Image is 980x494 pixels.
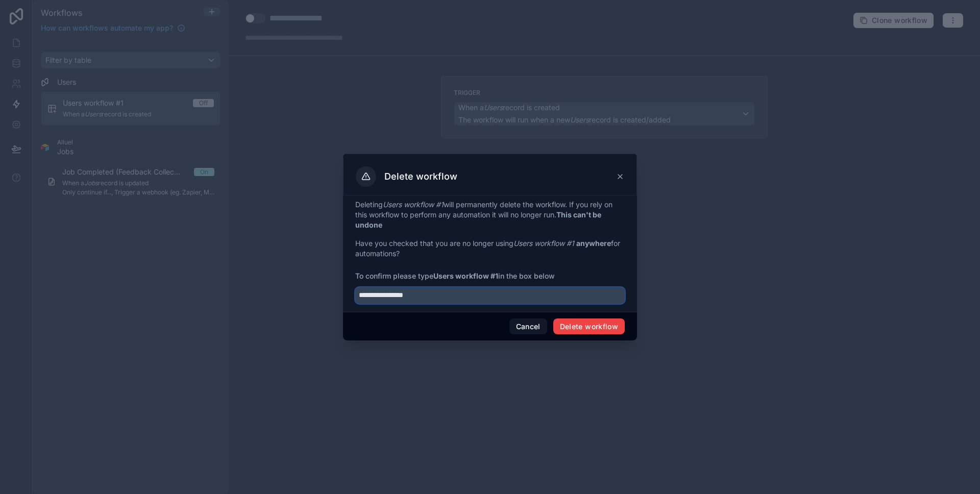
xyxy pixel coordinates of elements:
[355,271,625,281] span: To confirm please type in the box below
[355,238,625,259] p: Have you checked that you are no longer using for automations?
[383,200,444,209] em: Users workflow #1
[433,271,498,280] strong: Users workflow #1
[513,239,574,248] em: Users workflow #1
[553,318,625,335] button: Delete workflow
[384,170,457,183] h3: Delete workflow
[576,239,611,248] strong: anywhere
[355,200,625,230] p: Deleting will permanently delete the workflow. If you rely on this workflow to perform any automa...
[509,318,547,335] button: Cancel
